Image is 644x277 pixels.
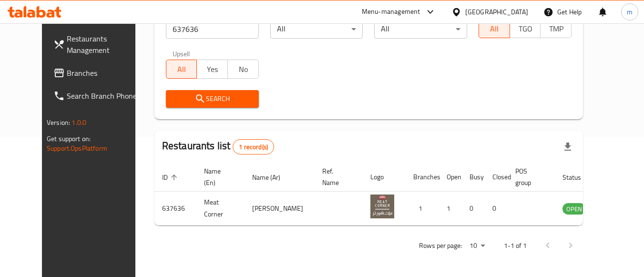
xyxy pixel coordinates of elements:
td: 637636 [154,192,196,226]
button: All [479,19,510,38]
span: All [170,62,194,76]
td: 1 [439,192,462,226]
span: All [483,22,506,36]
span: OPEN [562,204,586,215]
span: Get support on: [47,133,91,145]
td: Meat Corner [196,192,245,226]
span: Restaurants Management [67,33,142,56]
span: Ref. Name [322,165,351,188]
th: Logo [363,163,406,192]
a: Search Branch Phone [46,84,150,107]
a: Support.OpsPlatform [47,142,107,154]
span: Status [562,172,593,183]
div: OPEN [562,203,586,215]
div: All [374,20,467,39]
input: Search for restaurant name or ID.. [166,20,259,39]
span: Version: [47,116,70,129]
th: Branches [406,163,439,192]
span: Yes [201,62,224,76]
label: Upsell [173,50,190,57]
span: m [627,7,633,17]
p: Rows per page: [419,240,462,252]
span: No [232,62,255,76]
p: 1-1 of 1 [504,240,527,252]
span: 1 record(s) [233,143,274,152]
a: Branches [46,62,150,84]
td: 0 [485,192,508,226]
h2: Restaurants list [162,139,274,154]
th: Closed [485,163,508,192]
div: Total records count [233,139,274,154]
th: Busy [462,163,485,192]
button: Search [166,90,259,108]
button: TGO [510,19,541,38]
button: All [166,60,197,79]
span: Name (Ar) [252,172,293,183]
table: enhanced table [154,163,638,226]
span: 1.0.0 [72,116,86,129]
img: Meat Corner [370,195,394,218]
span: ID [162,172,180,183]
td: [PERSON_NAME] [245,192,315,226]
td: 1 [406,192,439,226]
div: [GEOGRAPHIC_DATA] [465,7,528,17]
span: POS group [515,165,543,188]
span: Branches [67,67,142,79]
span: TGO [514,22,537,36]
button: Yes [196,60,228,79]
button: No [227,60,259,79]
div: All [270,20,363,39]
th: Open [439,163,462,192]
div: Menu-management [362,6,420,18]
span: TMP [544,22,568,36]
span: Search [174,93,251,105]
span: Name (En) [204,165,233,188]
td: 0 [462,192,485,226]
span: Search Branch Phone [67,90,142,102]
a: Restaurants Management [46,27,150,62]
div: Export file [556,135,579,158]
div: Rows per page: [466,239,489,253]
button: TMP [540,19,572,38]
